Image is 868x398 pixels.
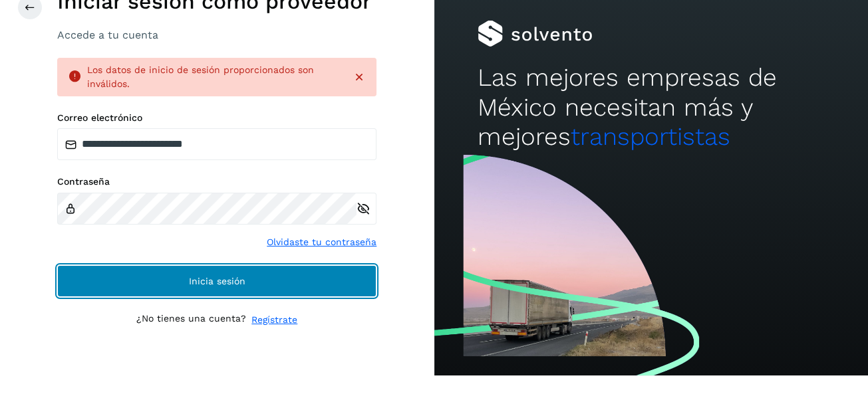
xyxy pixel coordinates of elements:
label: Contraseña [57,176,376,187]
a: Regístrate [251,313,297,327]
p: ¿No tienes una cuenta? [136,313,246,327]
div: Los datos de inicio de sesión proporcionados son inválidos. [87,63,342,91]
a: Olvidaste tu contraseña [267,235,376,249]
span: transportistas [571,122,730,151]
button: Inicia sesión [57,265,376,297]
iframe: reCAPTCHA [116,343,318,395]
span: Inicia sesión [189,276,245,286]
h2: Las mejores empresas de México necesitan más y mejores [478,63,825,151]
h3: Accede a tu cuenta [57,29,376,41]
label: Correo electrónico [57,112,376,124]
